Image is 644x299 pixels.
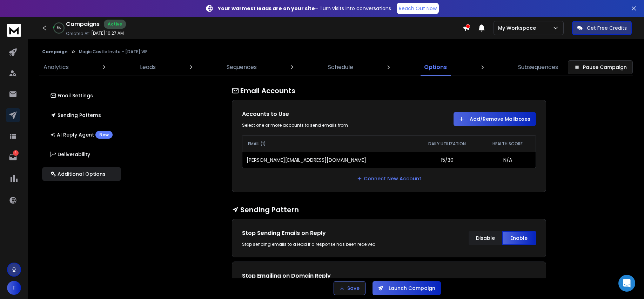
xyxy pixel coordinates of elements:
[42,49,68,55] button: Campaign
[13,150,19,156] p: 4
[484,157,531,164] p: N/A
[136,59,160,76] a: Leads
[334,281,365,295] button: Save
[43,63,69,71] p: Analytics
[414,135,480,152] th: DAILY UTILIZATION
[42,108,121,122] button: Sending Patterns
[242,123,382,128] div: Select one or more accounts to send emails from
[91,30,124,36] p: [DATE] 10:27 AM
[42,167,121,181] button: Additional Options
[328,63,353,71] p: Schedule
[227,63,257,71] p: Sequences
[242,135,415,152] th: EMAIL (1)
[7,281,21,295] button: T
[242,229,382,237] h1: Stop Sending Emails on Reply
[79,49,148,55] p: Magic Castle Invite - [DATE] VIP
[247,157,366,164] p: [PERSON_NAME][EMAIL_ADDRESS][DOMAIN_NAME]
[42,147,121,161] button: Deliverability
[6,150,20,164] a: 4
[242,272,382,280] h1: Stop Emailing on Domain Reply
[232,205,546,215] h1: Sending Pattern
[7,24,21,37] img: logo
[397,3,439,14] a: Reach Out Now
[57,26,61,30] p: 6 %
[242,242,382,247] div: Stop sending emails to a lead if a response has been received
[66,20,100,28] h1: Campaigns
[66,31,90,36] p: Created At:
[218,5,391,12] p: – Turn visits into conversations
[218,5,315,12] strong: Your warmest leads are on your site
[414,152,480,168] td: 15/30
[51,131,113,139] p: AI Reply Agent
[518,63,558,71] p: Subsequences
[222,59,261,76] a: Sequences
[95,131,113,139] div: New
[399,5,437,12] p: Reach Out Now
[51,151,90,158] p: Deliverability
[39,59,73,76] a: Analytics
[42,89,121,103] button: Email Settings
[242,110,382,118] h1: Accounts to Use
[568,60,633,74] button: Pause Campaign
[51,92,93,99] p: Email Settings
[373,281,441,295] button: Launch Campaign
[572,21,632,35] button: Get Free Credits
[480,135,536,152] th: HEALTH SCORE
[514,59,562,76] a: Subsequences
[502,231,536,245] button: Enable
[51,112,101,119] p: Sending Patterns
[618,275,635,292] div: Open Intercom Messenger
[51,171,106,178] p: Additional Options
[232,86,546,96] h1: Email Accounts
[454,112,536,126] button: Add/Remove Mailboxes
[357,175,421,182] a: Connect New Account
[140,63,156,71] p: Leads
[104,20,126,29] div: Active
[42,128,121,142] button: AI Reply AgentNew
[587,25,627,32] p: Get Free Credits
[420,59,451,76] a: Options
[469,231,502,245] button: Disable
[424,63,447,71] p: Options
[498,25,539,32] p: My Workspace
[324,59,357,76] a: Schedule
